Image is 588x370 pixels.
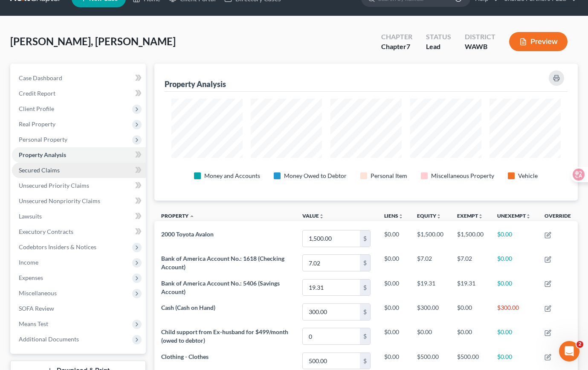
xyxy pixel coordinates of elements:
th: Override [538,207,578,227]
a: Property Analysis [12,147,146,163]
i: unfold_more [436,214,441,219]
span: Miscellaneous [19,289,57,297]
span: Expenses [19,274,43,281]
input: 0.00 [303,230,360,247]
span: Executory Contracts [19,228,73,235]
td: $0.00 [377,226,410,251]
td: $0.00 [377,324,410,349]
td: $0.00 [377,300,410,324]
div: Property Analysis [165,79,226,89]
div: Miscellaneous Property [431,172,494,180]
i: unfold_more [526,214,531,219]
iframe: Intercom live chat [559,341,579,361]
input: 0.00 [303,353,360,369]
td: $0.00 [377,275,410,300]
a: Unexemptunfold_more [497,213,531,219]
td: $0.00 [450,300,490,324]
div: $ [360,230,370,247]
td: $0.00 [410,324,450,349]
td: $0.00 [490,324,538,349]
span: Unsecured Nonpriority Claims [19,197,100,204]
div: Personal Item [371,172,407,180]
input: 0.00 [303,304,360,320]
span: Child support from Ex-husband for $499/month (owed to debtor) [161,328,288,344]
td: $7.02 [450,251,490,275]
a: Equityunfold_more [417,213,441,219]
span: Income [19,259,38,266]
td: $1,500.00 [410,226,450,251]
a: Valueunfold_more [302,213,324,219]
span: Means Test [19,320,48,327]
td: $19.31 [410,275,450,300]
input: 0.00 [303,328,360,344]
span: Cash (Cash on Hand) [161,304,215,311]
input: 0.00 [303,280,360,296]
div: $ [360,280,370,296]
span: Bank of America Account No.: 1618 (Checking Account) [161,255,284,271]
div: $ [360,255,370,271]
a: Case Dashboard [12,70,146,86]
i: unfold_more [398,214,403,219]
a: Liensunfold_more [384,213,403,219]
span: Additional Documents [19,335,79,343]
td: $300.00 [490,300,538,324]
span: 2 [576,341,583,348]
a: SOFA Review [12,301,146,316]
span: Personal Property [19,136,67,143]
a: Executory Contracts [12,224,146,239]
span: Lawsuits [19,213,42,220]
a: Exemptunfold_more [457,213,483,219]
div: Chapter [381,32,412,42]
span: Unsecured Priority Claims [19,182,89,189]
i: unfold_more [319,214,324,219]
td: $1,500.00 [450,226,490,251]
a: Property expand_less [161,213,194,219]
span: Case Dashboard [19,74,62,82]
a: Unsecured Nonpriority Claims [12,193,146,209]
td: $0.00 [490,275,538,300]
div: $ [360,304,370,320]
span: Credit Report [19,90,55,97]
i: expand_less [189,214,194,219]
a: Credit Report [12,86,146,101]
div: Chapter [381,42,412,52]
span: Secured Claims [19,166,60,174]
div: $ [360,353,370,369]
div: Vehicle [518,172,538,180]
i: unfold_more [478,214,483,219]
div: Money and Accounts [204,172,260,180]
td: $0.00 [450,324,490,349]
span: SOFA Review [19,305,54,312]
span: Real Property [19,120,55,128]
span: [PERSON_NAME], [PERSON_NAME] [10,35,176,47]
td: $19.31 [450,275,490,300]
a: Secured Claims [12,163,146,178]
span: Clothing - Clothes [161,353,209,360]
span: Client Profile [19,105,54,112]
div: Status [426,32,451,42]
td: $7.02 [410,251,450,275]
span: Property Analysis [19,151,66,158]
td: $300.00 [410,300,450,324]
span: 7 [406,42,410,50]
td: $0.00 [377,251,410,275]
a: Lawsuits [12,209,146,224]
span: Codebtors Insiders & Notices [19,243,96,251]
td: $0.00 [490,226,538,251]
span: 2000 Toyota Avalon [161,230,214,238]
div: Money Owed to Debtor [284,172,347,180]
div: WAWB [465,42,495,52]
input: 0.00 [303,255,360,271]
span: Bank of America Account No.: 5406 (Savings Account) [161,280,280,295]
a: Unsecured Priority Claims [12,178,146,193]
div: $ [360,328,370,344]
td: $0.00 [490,251,538,275]
div: District [465,32,495,42]
button: Preview [509,32,568,51]
div: Lead [426,42,451,52]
